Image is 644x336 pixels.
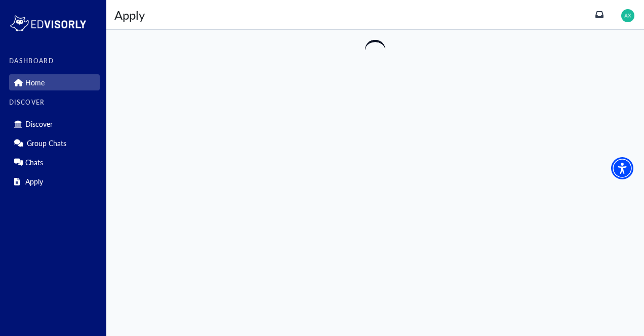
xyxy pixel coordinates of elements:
div: Discover [9,116,100,132]
label: DASHBOARD [9,58,100,65]
div: Chats [9,154,100,170]
p: Apply [25,177,43,186]
p: Discover [25,120,53,128]
div: Home [9,74,100,90]
div: Accessibility Menu [611,157,633,179]
p: Group Chats [27,139,66,148]
div: Apply [114,6,145,24]
div: Apply [9,173,100,189]
label: DISCOVER [9,99,100,106]
p: Home [25,78,45,87]
div: Group Chats [9,135,100,151]
img: logo [9,13,87,33]
p: Chats [25,158,43,167]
